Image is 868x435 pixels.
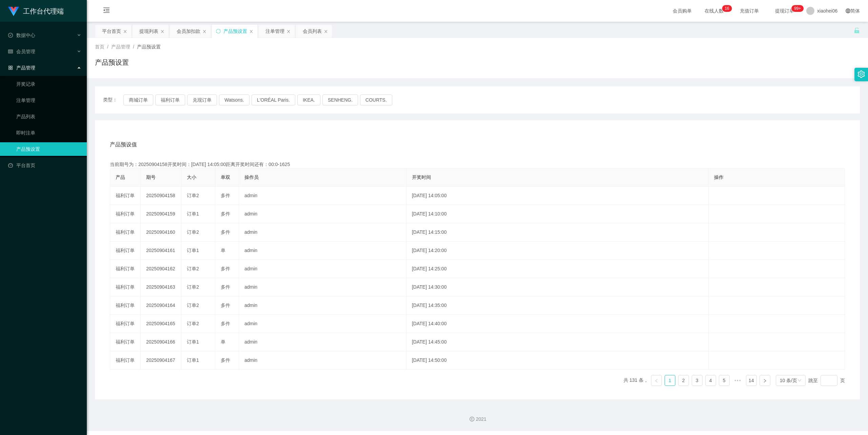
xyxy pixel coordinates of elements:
[665,375,675,386] li: 1
[187,303,199,308] span: 订单2
[219,95,250,105] button: Watsons.
[701,8,727,13] span: 在线人数
[407,205,709,223] td: [DATE] 14:10:00
[324,29,328,34] i: 图标: close
[407,187,709,205] td: [DATE] 14:05:00
[705,375,716,386] li: 4
[110,315,141,333] td: 福利订单
[221,266,230,271] span: 多件
[8,8,64,14] a: 工作台代理端
[239,278,407,296] td: admin
[8,33,13,38] i: 图标: check-circle-o
[16,126,81,140] a: 即时注单
[244,174,259,180] span: 操作员
[239,260,407,278] td: admin
[239,351,407,370] td: admin
[412,174,431,180] span: 开奖时间
[221,229,230,235] span: 多件
[202,29,206,34] i: 图标: close
[322,95,358,105] button: SENHENG.
[187,284,199,290] span: 订单2
[407,315,709,333] td: [DATE] 14:40:00
[719,375,729,386] a: 5
[297,95,320,105] button: IKEA.
[470,417,474,421] i: 图标: copyright
[732,375,743,386] li: 向后 5 页
[407,351,709,370] td: [DATE] 14:50:00
[759,375,770,386] li: 下一页
[187,248,199,253] span: 订单1
[110,351,141,370] td: 福利订单
[746,375,757,386] li: 14
[678,375,689,386] li: 2
[141,205,181,223] td: 20250904159
[407,223,709,242] td: [DATE] 14:15:00
[763,379,767,383] i: 图标: right
[692,375,702,386] a: 3
[8,65,13,70] i: 图标: appstore-o
[8,33,35,38] span: 数据中心
[654,379,658,383] i: 图标: left
[16,142,81,156] a: 产品预设置
[239,187,407,205] td: admin
[665,375,675,386] a: 1
[102,25,121,38] div: 平台首页
[797,378,802,383] i: 图标: down
[187,321,199,326] span: 订单2
[92,416,863,423] div: 2021
[722,5,732,12] sup: 16
[160,29,164,34] i: 图标: close
[252,95,295,105] button: L'ORÉAL Paris.
[95,0,118,22] i: 图标: menu-fold
[103,95,123,105] span: 类型：
[110,242,141,260] td: 福利订单
[8,49,13,54] i: 图标: table
[846,8,850,13] i: 图标: global
[221,303,230,308] span: 多件
[110,296,141,315] td: 福利订单
[407,296,709,315] td: [DATE] 14:35:00
[303,25,322,38] div: 会员列表
[110,205,141,223] td: 福利订单
[8,49,35,54] span: 会员管理
[187,339,199,345] span: 订单1
[725,5,727,12] p: 1
[95,57,129,67] h1: 产品预设置
[95,44,104,49] span: 首页
[249,29,253,34] i: 图标: close
[23,0,64,22] h1: 工作台代理端
[221,248,225,253] span: 单
[107,44,108,49] span: /
[857,70,865,78] i: 图标: setting
[187,193,199,198] span: 订单2
[791,5,804,12] sup: 1067
[187,95,217,105] button: 兑现订单
[187,266,199,271] span: 订单2
[110,161,845,168] div: 当前期号为：20250904158开奖时间：[DATE] 14:05:00距离开奖时间还有：00:0-1625
[8,65,35,70] span: 产品管理
[719,375,730,386] li: 5
[110,141,137,149] span: 产品预设值
[141,260,181,278] td: 20250904162
[141,296,181,315] td: 20250904164
[221,339,225,345] span: 单
[360,95,392,105] button: COURTS.
[407,260,709,278] td: [DATE] 14:25:00
[187,211,199,216] span: 订单1
[407,242,709,260] td: [DATE] 14:20:00
[692,375,703,386] li: 3
[8,7,19,16] img: logo.9652507e.png
[187,357,199,363] span: 订单1
[239,205,407,223] td: admin
[221,284,230,290] span: 多件
[8,159,81,172] a: 图标: dashboard平台首页
[732,375,743,386] span: •••
[216,29,221,34] i: 图标: sync
[141,333,181,351] td: 20250904166
[239,242,407,260] td: admin
[736,8,762,13] span: 充值订单
[221,193,230,198] span: 多件
[706,375,716,386] a: 4
[808,375,845,386] div: 跳至 页
[16,77,81,91] a: 开奖记录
